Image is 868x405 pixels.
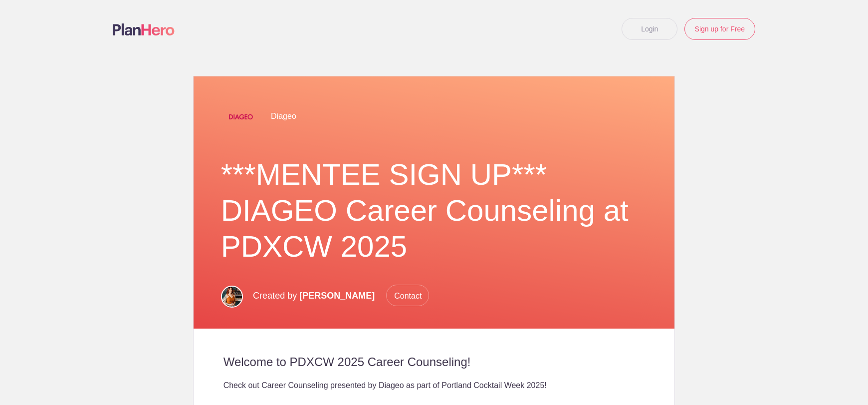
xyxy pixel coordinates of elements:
[221,96,648,137] div: Diageo
[223,355,645,370] h2: Welcome to PDXCW 2025 Career Counseling!
[684,18,755,40] a: Sign up for Free
[221,286,243,308] img: Headshot 2023.1
[113,23,175,35] img: Logo main planhero
[299,291,375,301] span: [PERSON_NAME]
[221,157,648,265] h1: ***MENTEE SIGN UP*** DIAGEO Career Counseling at PDXCW 2025
[253,285,429,307] p: Created by
[221,97,261,137] img: Untitled design
[622,18,677,40] a: Login
[386,285,429,306] span: Contact
[223,380,645,392] div: Check out Career Counseling presented by Diageo as part of Portland Cocktail Week 2025!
